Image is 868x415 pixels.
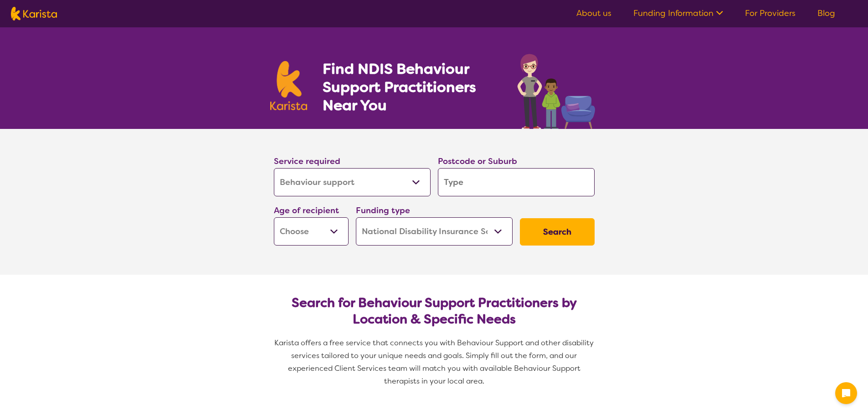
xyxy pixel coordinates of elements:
[520,218,595,246] button: Search
[274,205,339,216] label: Age of recipient
[270,337,598,388] p: Karista offers a free service that connects you with Behaviour Support and other disability servi...
[356,205,410,216] label: Funding type
[11,7,57,20] img: Karista logo
[515,49,598,129] img: behaviour-support
[323,60,499,114] h1: Find NDIS Behaviour Support Practitioners Near You
[817,8,835,19] a: Blog
[270,61,308,110] img: Karista logo
[274,156,340,167] label: Service required
[438,156,517,167] label: Postcode or Suburb
[438,168,595,196] input: Type
[576,8,611,19] a: About us
[281,295,587,328] h2: Search for Behaviour Support Practitioners by Location & Specific Needs
[633,8,723,19] a: Funding Information
[745,8,796,19] a: For Providers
